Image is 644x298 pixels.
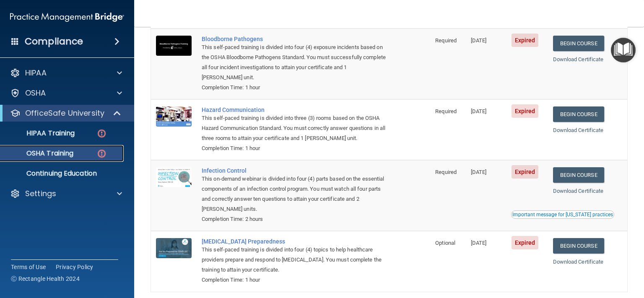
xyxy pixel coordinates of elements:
[471,108,487,114] span: [DATE]
[512,34,539,47] span: Expired
[435,108,457,114] span: Required
[25,189,56,199] p: Settings
[56,263,93,271] a: Privacy Policy
[553,127,604,133] a: Download Certificate
[11,275,80,283] span: Ⓒ Rectangle Health 2024
[611,38,636,62] button: Open Resource Center
[553,167,604,183] a: Begin Course
[25,88,46,98] p: OSHA
[5,149,73,158] p: OSHA Training
[512,212,613,217] div: Important message for [US_STATE] practices
[553,188,604,194] a: Download Certificate
[553,238,604,254] a: Begin Course
[435,169,457,175] span: Required
[10,9,124,26] img: PMB logo
[202,83,388,93] div: Completion Time: 1 hour
[202,245,388,275] div: This self-paced training is divided into four (4) topics to help healthcare providers prepare and...
[96,128,107,139] img: danger-circle.6113f641.png
[512,165,539,179] span: Expired
[10,68,122,78] a: HIPAA
[511,210,614,219] button: Read this if you are a dental practitioner in the state of CA
[435,37,457,44] span: Required
[512,104,539,118] span: Expired
[10,108,122,118] a: OfficeSafe University
[25,36,83,47] h4: Compliance
[10,189,122,199] a: Settings
[202,36,388,42] a: Bloodborne Pathogens
[202,113,388,143] div: This self-paced training is divided into three (3) rooms based on the OSHA Hazard Communication S...
[202,106,388,113] a: Hazard Communication
[25,108,104,118] p: OfficeSafe University
[202,143,388,153] div: Completion Time: 1 hour
[202,42,388,83] div: This self-paced training is divided into four (4) exposure incidents based on the OSHA Bloodborne...
[11,263,46,271] a: Terms of Use
[512,236,539,249] span: Expired
[553,56,604,62] a: Download Certificate
[202,275,388,285] div: Completion Time: 1 hour
[25,68,47,78] p: HIPAA
[471,169,487,175] span: [DATE]
[5,169,120,178] p: Continuing Education
[471,37,487,44] span: [DATE]
[202,238,388,245] a: [MEDICAL_DATA] Preparedness
[553,106,604,122] a: Begin Course
[202,167,388,174] a: Infection Control
[202,214,388,224] div: Completion Time: 2 hours
[202,174,388,214] div: This on-demand webinar is divided into four (4) parts based on the essential components of an inf...
[10,88,122,98] a: OSHA
[471,240,487,246] span: [DATE]
[5,129,75,137] p: HIPAA Training
[553,259,604,265] a: Download Certificate
[553,36,604,51] a: Begin Course
[435,240,455,246] span: Optional
[96,148,107,159] img: danger-circle.6113f641.png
